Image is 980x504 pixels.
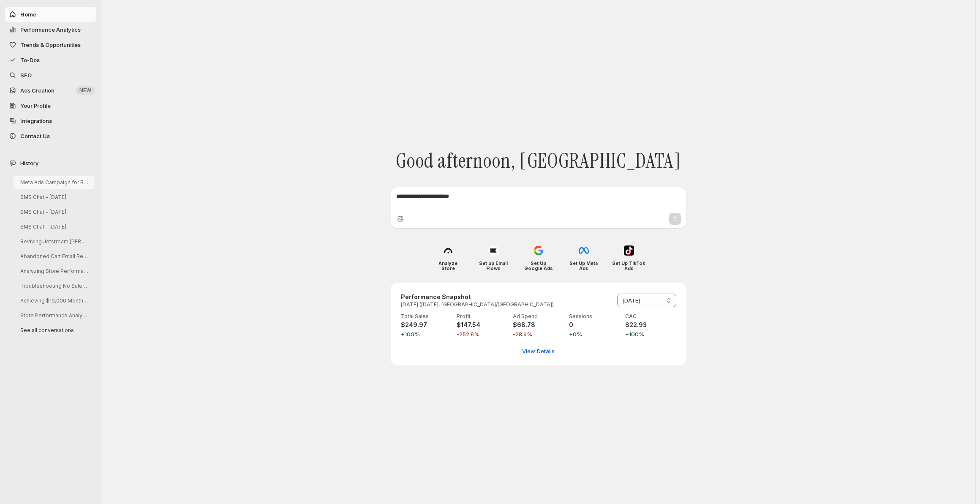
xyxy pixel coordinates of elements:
button: Trends & Opportunities [5,37,96,52]
h4: $147.54 [457,321,508,329]
span: -252.6% [457,330,508,338]
span: Integrations [20,117,52,124]
button: Performance Analytics [5,22,96,37]
h4: Set Up TikTok Ads [612,261,645,271]
h4: Set Up Google Ads [522,261,555,271]
p: Profit [457,313,508,320]
span: Contact Us [20,133,50,139]
button: Reviving Jetstream [PERSON_NAME] [14,235,94,248]
button: Troubleshooting No Sales Issue [14,279,94,292]
span: -28.9% [513,330,564,338]
button: Abandoned Cart Email Recovery Strategy [14,250,94,263]
h4: $249.97 [401,321,452,329]
img: Set Up TikTok Ads icon [624,245,634,256]
button: Achieving $10,000 Monthly Sales Goal [14,294,94,307]
button: SMS Chat - [DATE] [14,205,94,218]
span: View Details [522,347,555,355]
button: To-Dos [5,52,96,68]
button: View detailed performance [517,344,560,358]
p: Sessions [569,313,620,320]
button: Ads Creation [5,83,96,98]
img: Set up Email Flows icon [488,245,498,256]
span: +0% [569,330,620,338]
img: Analyze Store icon [443,245,453,256]
h3: Performance Snapshot [401,293,554,301]
span: +100% [401,330,452,338]
button: Analyzing Store Performance for Sales Issues [14,264,94,278]
button: See all conversations [14,324,94,337]
a: Integrations [5,113,96,128]
button: Contact Us [5,128,96,144]
h4: $22.93 [625,321,676,329]
span: Home [20,11,36,18]
span: +100% [625,330,676,338]
h4: Set Up Meta Ads [567,261,600,271]
h4: Analyze Store [431,261,465,271]
span: Your Profile [20,102,51,109]
a: Your Profile [5,98,96,113]
h4: $68.78 [513,321,564,329]
h4: 0 [569,321,620,329]
p: Total Sales [401,313,452,320]
span: Ads Creation [20,87,54,94]
button: Store Performance Analysis and Recommendations [14,309,94,322]
span: SEO [20,72,32,79]
h4: Set up Email Flows [476,261,510,271]
a: SEO [5,68,96,83]
span: Performance Analytics [20,26,81,33]
span: Trends & Opportunities [20,41,81,48]
span: History [20,159,38,167]
span: Good afternoon, [GEOGRAPHIC_DATA] [396,149,681,173]
span: NEW [79,87,91,94]
button: SMS Chat - [DATE] [14,220,94,233]
button: Meta Ads Campaign for Best Product [14,176,94,189]
span: To-Dos [20,57,40,63]
button: Home [5,7,96,22]
img: Set Up Meta Ads icon [579,245,589,256]
p: [DATE] ([DATE], [GEOGRAPHIC_DATA]/[GEOGRAPHIC_DATA]) [401,301,554,308]
img: Set Up Google Ads icon [534,245,544,256]
p: Ad Spend [513,313,564,320]
p: CAC [625,313,676,320]
button: Upload image [396,215,405,223]
button: SMS Chat - [DATE] [14,191,94,204]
